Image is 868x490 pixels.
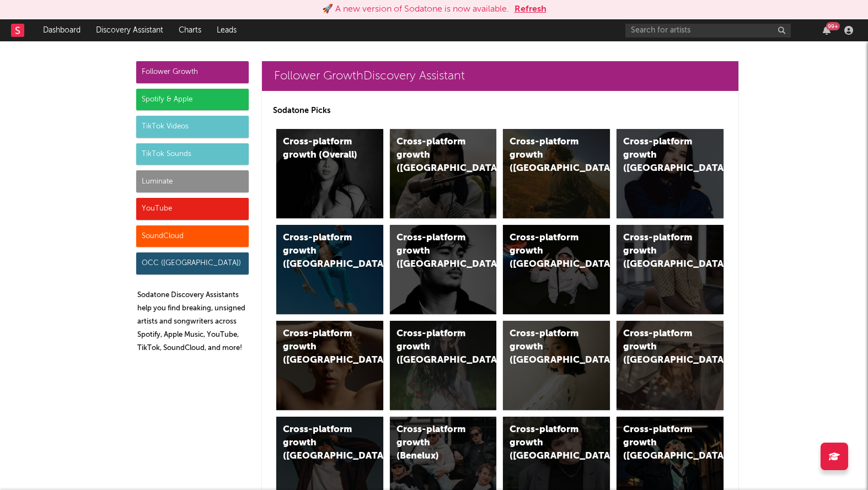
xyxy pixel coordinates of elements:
[136,116,249,138] div: TikTok Videos
[623,423,698,463] div: Cross-platform growth ([GEOGRAPHIC_DATA])
[390,225,497,314] a: Cross-platform growth ([GEOGRAPHIC_DATA])
[397,136,471,175] div: Cross-platform growth ([GEOGRAPHIC_DATA])
[171,19,209,41] a: Charts
[136,89,249,111] div: Spotify & Apple
[136,225,249,247] div: SoundCloud
[510,136,585,175] div: Cross-platform growth ([GEOGRAPHIC_DATA])
[510,327,585,367] div: Cross-platform growth ([GEOGRAPHIC_DATA])
[515,3,546,16] button: Refresh
[390,321,497,410] a: Cross-platform growth ([GEOGRAPHIC_DATA])
[623,327,698,367] div: Cross-platform growth ([GEOGRAPHIC_DATA])
[390,129,497,218] a: Cross-platform growth ([GEOGRAPHIC_DATA])
[276,225,383,314] a: Cross-platform growth ([GEOGRAPHIC_DATA])
[276,129,383,218] a: Cross-platform growth (Overall)
[503,129,610,218] a: Cross-platform growth ([GEOGRAPHIC_DATA])
[617,225,724,314] a: Cross-platform growth ([GEOGRAPHIC_DATA])
[88,19,171,41] a: Discovery Assistant
[283,231,358,271] div: Cross-platform growth ([GEOGRAPHIC_DATA])
[510,423,585,463] div: Cross-platform growth ([GEOGRAPHIC_DATA])
[503,225,610,314] a: Cross-platform growth ([GEOGRAPHIC_DATA]/GSA)
[283,327,358,367] div: Cross-platform growth ([GEOGRAPHIC_DATA])
[397,231,471,271] div: Cross-platform growth ([GEOGRAPHIC_DATA])
[617,321,724,410] a: Cross-platform growth ([GEOGRAPHIC_DATA])
[625,24,791,37] input: Search for artists
[510,231,585,271] div: Cross-platform growth ([GEOGRAPHIC_DATA]/GSA)
[397,423,471,463] div: Cross-platform growth (Benelux)
[136,143,249,165] div: TikTok Sounds
[136,198,249,220] div: YouTube
[826,22,840,30] div: 99 +
[273,104,727,117] p: Sodatone Picks
[136,170,249,192] div: Luminate
[35,19,88,41] a: Dashboard
[283,423,358,463] div: Cross-platform growth ([GEOGRAPHIC_DATA])
[136,252,249,274] div: OCC ([GEOGRAPHIC_DATA])
[136,61,249,83] div: Follower Growth
[209,19,244,41] a: Leads
[322,3,509,16] div: 🚀 A new version of Sodatone is now available.
[276,321,383,410] a: Cross-platform growth ([GEOGRAPHIC_DATA])
[262,61,738,91] a: Follower GrowthDiscovery Assistant
[617,129,724,218] a: Cross-platform growth ([GEOGRAPHIC_DATA])
[623,231,698,271] div: Cross-platform growth ([GEOGRAPHIC_DATA])
[503,321,610,410] a: Cross-platform growth ([GEOGRAPHIC_DATA])
[623,136,698,175] div: Cross-platform growth ([GEOGRAPHIC_DATA])
[283,136,358,162] div: Cross-platform growth (Overall)
[137,289,249,355] p: Sodatone Discovery Assistants help you find breaking, unsigned artists and songwriters across Spo...
[823,26,831,35] button: 99+
[397,327,471,367] div: Cross-platform growth ([GEOGRAPHIC_DATA])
